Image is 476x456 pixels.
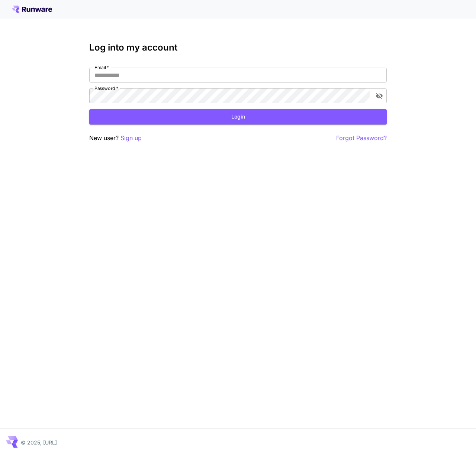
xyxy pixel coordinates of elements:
[94,64,109,71] label: Email
[21,439,57,446] p: © 2025, [URL]
[89,42,387,53] h3: Log into my account
[89,133,142,143] p: New user?
[373,89,386,103] button: toggle password visibility
[89,109,387,124] button: Login
[120,133,142,143] button: Sign up
[94,85,118,91] label: Password
[336,133,387,143] button: Forgot Password?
